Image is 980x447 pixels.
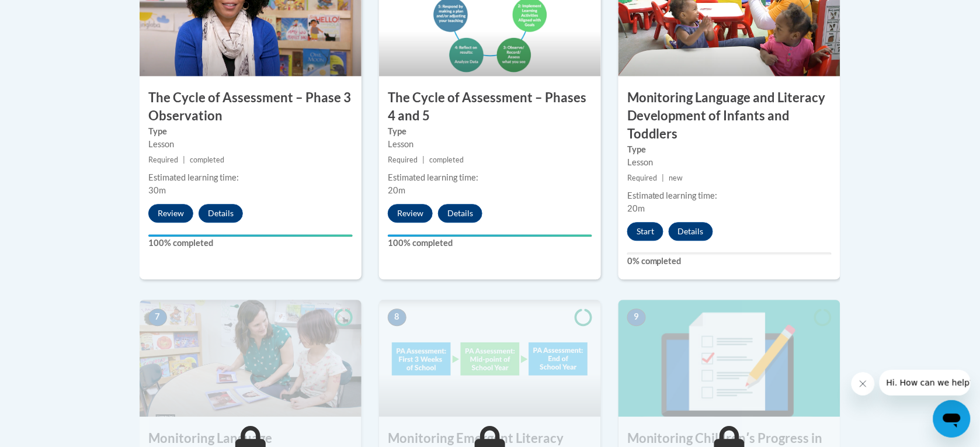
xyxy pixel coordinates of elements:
span: completed [429,155,464,164]
label: 100% completed [388,237,592,250]
div: Estimated learning time: [627,189,832,202]
img: Course Image [140,300,362,417]
span: Hi. How can we help? [7,8,95,18]
iframe: Button to launch messaging window [933,400,971,438]
label: Type [627,143,832,156]
span: | [662,174,664,182]
label: Type [388,125,592,138]
h3: The Cycle of Assessment – Phases 4 and 5 [379,89,601,125]
span: 30m [148,185,166,195]
span: completed [190,155,224,164]
button: Details [669,222,713,241]
span: | [183,155,185,164]
div: Estimated learning time: [388,171,592,184]
div: Estimated learning time: [148,171,353,184]
img: Course Image [618,300,840,417]
span: Required [148,155,178,164]
span: 20m [388,185,405,195]
button: Review [148,204,193,223]
span: 8 [388,309,406,326]
span: 9 [627,309,646,326]
span: Required [627,174,657,182]
div: Lesson [627,156,832,169]
span: | [422,155,425,164]
div: Your progress [388,234,592,237]
span: 7 [148,309,167,326]
button: Details [438,204,482,223]
label: 100% completed [148,237,353,250]
span: new [669,174,683,182]
div: Lesson [388,138,592,151]
h3: The Cycle of Assessment – Phase 3 Observation [140,89,362,125]
span: Required [388,155,418,164]
div: Lesson [148,138,353,151]
span: 20m [627,203,645,213]
button: Details [199,204,243,223]
label: Type [148,125,353,138]
button: Start [627,222,663,241]
h3: Monitoring Language and Literacy Development of Infants and Toddlers [618,89,840,143]
iframe: Message from company [880,370,971,396]
div: Your progress [148,234,353,237]
iframe: Close message [852,372,875,396]
button: Review [388,204,433,223]
img: Course Image [379,300,601,417]
label: 0% completed [627,255,832,268]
